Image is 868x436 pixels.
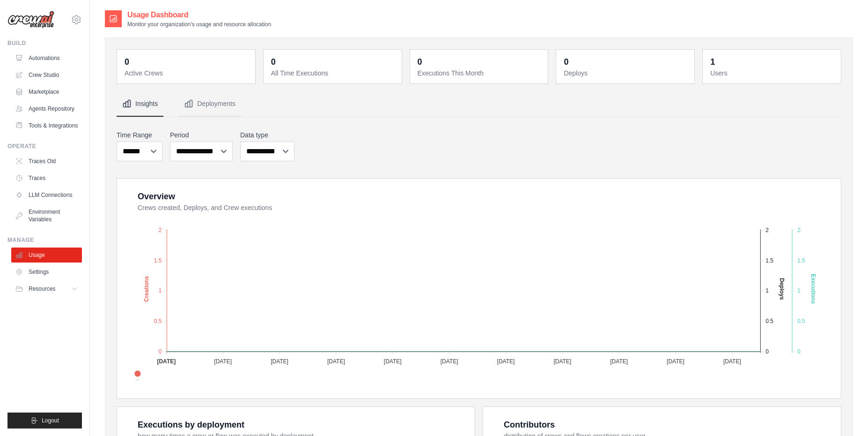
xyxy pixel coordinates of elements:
[610,358,628,365] tspan: [DATE]
[159,287,162,294] tspan: 1
[797,318,805,324] tspan: 0.5
[11,118,82,133] a: Tools & Integrations
[240,130,294,140] label: Data type
[564,68,689,78] dt: Deploys
[271,55,276,68] div: 0
[29,285,55,293] span: Resources
[143,276,150,302] text: Creations
[810,274,817,304] text: Executions
[441,358,458,365] tspan: [DATE]
[7,11,54,29] img: Logo
[271,358,288,365] tspan: [DATE]
[127,21,271,28] p: Monitor your organization's usage and resource allocation
[11,84,82,99] a: Marketplace
[553,358,571,365] tspan: [DATE]
[138,203,830,212] dt: Crews created, Deploys, and Crew executions
[42,417,59,424] span: Logout
[11,248,82,263] a: Usage
[11,101,82,116] a: Agents Repository
[7,236,82,244] div: Manage
[159,348,162,355] tspan: 0
[11,264,82,279] a: Settings
[117,130,162,140] label: Time Range
[125,68,250,78] dt: Active Crews
[723,358,741,365] tspan: [DATE]
[159,227,162,233] tspan: 2
[170,130,233,140] label: Period
[127,9,271,21] h2: Usage Dashboard
[765,318,773,324] tspan: 0.5
[797,257,805,264] tspan: 1.5
[117,91,841,117] nav: Tabs
[710,55,715,68] div: 1
[7,143,82,150] div: Operate
[710,68,835,78] dt: Users
[125,55,129,68] div: 0
[271,68,396,78] dt: All Time Executions
[418,55,422,68] div: 0
[779,278,785,300] text: Deploys
[154,318,162,324] tspan: 0.5
[138,190,175,203] div: Overview
[497,358,515,365] tspan: [DATE]
[765,348,769,355] tspan: 0
[11,281,82,296] button: Resources
[7,39,82,47] div: Build
[504,418,555,431] div: Contributors
[11,188,82,203] a: LLM Connections
[214,358,232,365] tspan: [DATE]
[11,204,82,227] a: Environment Variables
[765,257,773,264] tspan: 1.5
[178,91,241,117] button: Deployments
[138,418,244,431] div: Executions by deployment
[7,413,82,428] button: Logout
[667,358,684,365] tspan: [DATE]
[117,91,163,117] button: Insights
[11,51,82,66] a: Automations
[797,227,801,233] tspan: 2
[564,55,568,68] div: 0
[11,154,82,169] a: Traces Old
[765,227,769,233] tspan: 2
[11,68,82,83] a: Crew Studio
[765,287,769,294] tspan: 1
[384,358,402,365] tspan: [DATE]
[154,257,162,264] tspan: 1.5
[157,358,176,365] tspan: [DATE]
[418,68,543,78] dt: Executions This Month
[327,358,345,365] tspan: [DATE]
[797,348,801,355] tspan: 0
[11,171,82,186] a: Traces
[797,287,801,294] tspan: 1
